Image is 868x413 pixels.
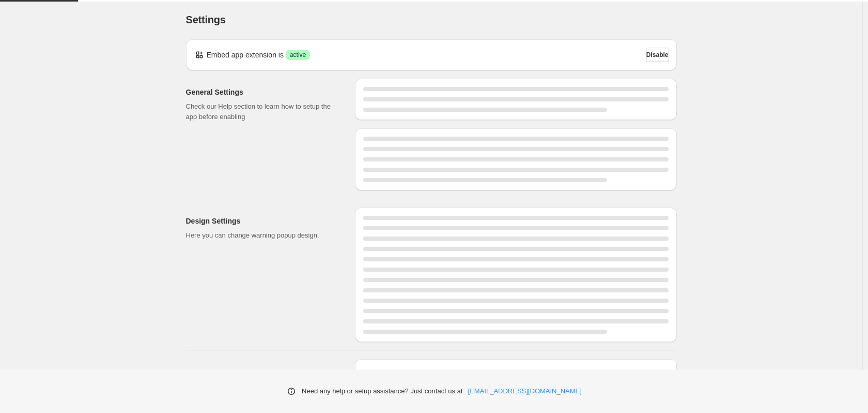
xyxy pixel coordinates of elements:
a: [EMAIL_ADDRESS][DOMAIN_NAME] [468,386,582,396]
span: active [290,51,306,59]
p: Here you can change warning popup design. [186,230,338,241]
h2: Design Settings [186,216,338,226]
span: Disable [646,51,669,59]
p: Check our Help section to learn how to setup the app before enabling [186,101,338,122]
h2: Advanced Settings [186,367,338,378]
p: Embed app extension is [207,50,284,60]
span: Settings [186,14,226,25]
h2: General Settings [186,87,338,97]
button: Disable [646,48,669,62]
